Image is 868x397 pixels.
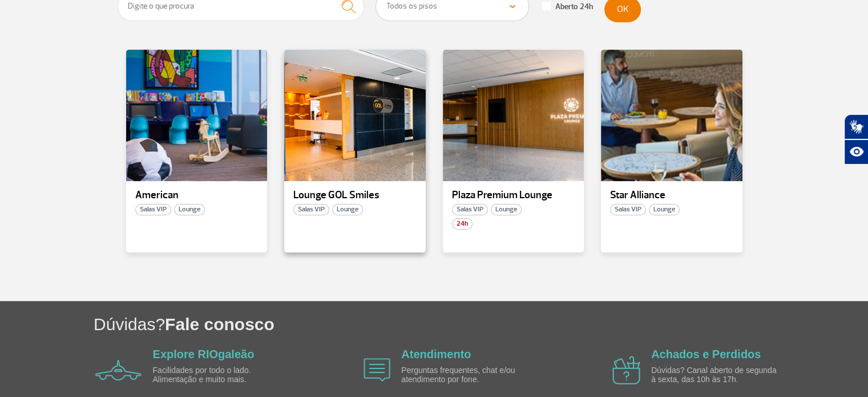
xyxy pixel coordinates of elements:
[612,356,640,384] img: airplane icon
[95,360,142,380] img: airplane icon
[293,190,417,201] p: Lounge GOL Smiles
[94,312,868,336] h1: Dúvidas?
[844,114,868,139] button: Abrir tradutor de língua de sinais.
[491,204,522,215] span: Lounge
[452,218,473,230] span: 24h
[651,348,761,360] a: Achados e Perdidos
[165,315,274,334] span: Fale conosco
[844,114,868,165] div: Plugin de acessibilidade da Hand Talk.
[452,204,488,215] span: Salas VIP
[401,348,471,360] a: Atendimento
[174,204,205,215] span: Lounge
[610,190,733,201] p: Star Alliance
[293,204,329,215] span: Salas VIP
[364,358,390,382] img: airplane icon
[651,366,782,384] p: Dúvidas? Canal aberto de segunda à sexta, das 10h às 17h.
[135,190,259,201] p: American
[610,204,646,215] span: Salas VIP
[153,366,284,384] p: Facilidades por todo o lado. Alimentação e muito mais.
[649,204,680,215] span: Lounge
[332,204,363,215] span: Lounge
[153,348,255,360] a: Explore RIOgaleão
[542,2,593,12] label: Aberto 24h
[844,139,868,165] button: Abrir recursos assistivos.
[401,366,532,384] p: Perguntas frequentes, chat e/ou atendimento por fone.
[452,190,575,201] p: Plaza Premium Lounge
[135,204,171,215] span: Salas VIP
